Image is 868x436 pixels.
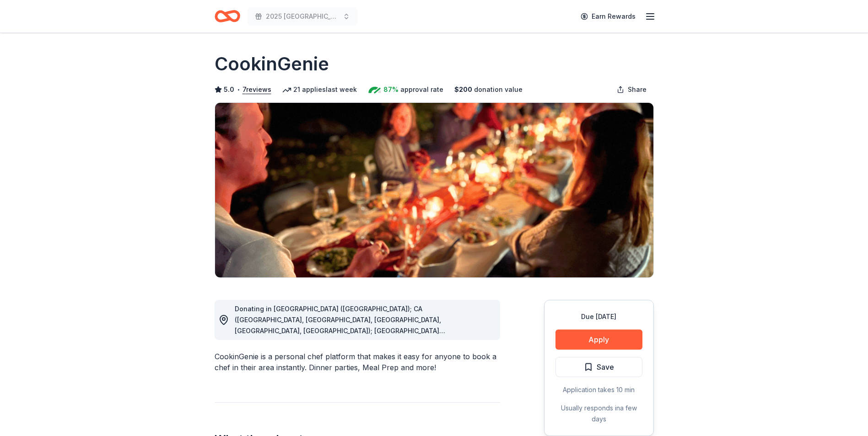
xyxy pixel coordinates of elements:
[243,84,271,95] button: 7reviews
[597,361,614,373] span: Save
[215,5,240,27] a: Home
[215,51,329,77] h1: CookinGenie
[474,84,523,95] span: donation value
[215,103,653,277] img: Image for CookinGenie
[215,351,500,373] div: CookinGenie is a personal chef platform that makes it easy for anyone to book a chef in their are...
[224,84,234,95] span: 5.0
[628,84,647,95] span: Share
[400,84,443,95] span: approval rate
[555,330,642,350] button: Apply
[248,7,357,26] button: 2025 [GEOGRAPHIC_DATA], [GEOGRAPHIC_DATA] 449th Bomb Group WWII Reunion
[555,384,642,395] div: Application takes 10 min
[383,84,399,95] span: 87%
[609,80,654,99] button: Share
[555,357,642,377] button: Save
[454,84,472,95] span: $ 200
[266,11,339,22] span: 2025 [GEOGRAPHIC_DATA], [GEOGRAPHIC_DATA] 449th Bomb Group WWII Reunion
[555,403,642,425] div: Usually responds in a few days
[555,311,642,322] div: Due [DATE]
[237,86,240,93] span: •
[575,8,641,25] a: Earn Rewards
[282,84,357,95] div: 21 applies last week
